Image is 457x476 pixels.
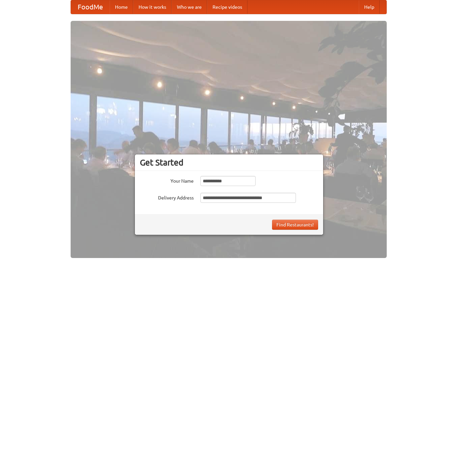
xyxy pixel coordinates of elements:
label: Delivery Address [140,193,194,201]
a: Help [359,0,380,14]
a: How it works [133,0,172,14]
a: Home [110,0,133,14]
button: Find Restaurants! [272,220,318,230]
h3: Get Started [140,157,318,168]
a: Who we are [172,0,207,14]
label: Your Name [140,176,194,184]
a: Recipe videos [207,0,247,14]
a: FoodMe [71,0,110,14]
